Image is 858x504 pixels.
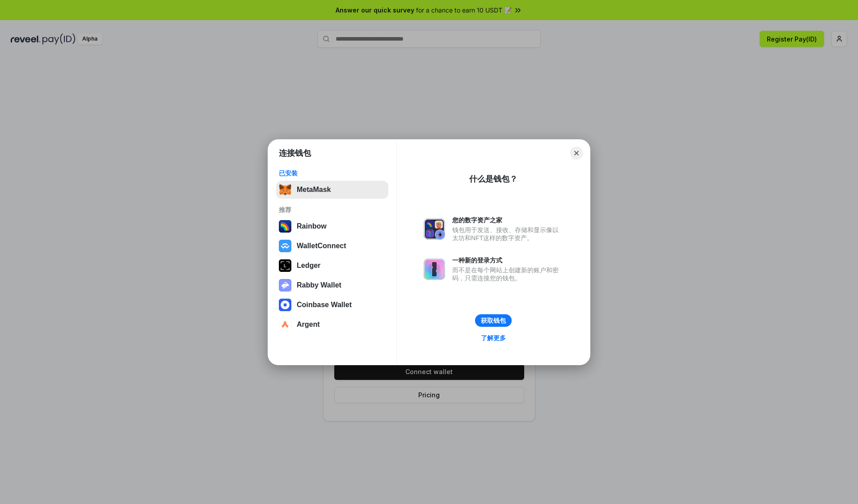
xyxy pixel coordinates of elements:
[279,169,386,177] div: 已安装
[279,299,291,311] img: svg+xml,%3Csvg%20width%3D%2228%22%20height%3D%2228%22%20viewBox%3D%220%200%2028%2028%22%20fill%3D...
[276,257,388,275] button: Ledger
[276,296,388,314] button: Coinbase Wallet
[469,174,517,184] div: 什么是钱包？
[276,276,388,294] button: Rabby Wallet
[279,240,291,252] img: svg+xml,%3Csvg%20width%3D%2228%22%20height%3D%2228%22%20viewBox%3D%220%200%2028%2028%22%20fill%3D...
[276,181,388,199] button: MetaMask
[452,226,563,242] div: 钱包用于发送、接收、存储和显示像以太坊和NFT这样的数字资产。
[452,256,563,264] div: 一种新的登录方式
[276,237,388,255] button: WalletConnect
[279,183,291,196] img: svg+xml,%3Csvg%20fill%3D%22none%22%20height%3D%2233%22%20viewBox%3D%220%200%2035%2033%22%20width%...
[279,318,291,331] img: svg+xml,%3Csvg%20width%3D%2228%22%20height%3D%2228%22%20viewBox%3D%220%200%2028%2028%22%20fill%3D...
[279,206,386,214] div: 推荐
[297,222,327,230] div: Rainbow
[297,301,352,309] div: Coinbase Wallet
[475,314,512,327] button: 获取钱包
[276,316,388,333] button: Argent
[297,281,341,289] div: Rabby Wallet
[481,334,506,342] div: 了解更多
[279,279,291,292] img: svg+xml,%3Csvg%20xmlns%3D%22http%3A%2F%2Fwww.w3.org%2F2000%2Fsvg%22%20fill%3D%22none%22%20viewBox...
[297,262,320,270] div: Ledger
[279,148,311,158] h1: 连接钱包
[452,266,563,282] div: 而不是在每个网站上创建新的账户和密码，只需连接您的钱包。
[279,220,291,233] img: svg+xml,%3Csvg%20width%3D%22120%22%20height%3D%22120%22%20viewBox%3D%220%200%20120%20120%22%20fil...
[424,218,445,240] img: svg+xml,%3Csvg%20xmlns%3D%22http%3A%2F%2Fwww.w3.org%2F2000%2Fsvg%22%20fill%3D%22none%22%20viewBox...
[279,259,291,272] img: svg+xml,%3Csvg%20xmlns%3D%22http%3A%2F%2Fwww.w3.org%2F2000%2Fsvg%22%20width%3D%2228%22%20height%3...
[481,317,506,325] div: 获取钱包
[297,242,346,250] div: WalletConnect
[297,321,320,329] div: Argent
[570,147,583,159] button: Close
[424,258,445,280] img: svg+xml,%3Csvg%20xmlns%3D%22http%3A%2F%2Fwww.w3.org%2F2000%2Fsvg%22%20fill%3D%22none%22%20viewBox...
[452,216,563,224] div: 您的数字资产之家
[475,332,511,344] a: 了解更多
[276,217,388,235] button: Rainbow
[297,186,331,194] div: MetaMask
